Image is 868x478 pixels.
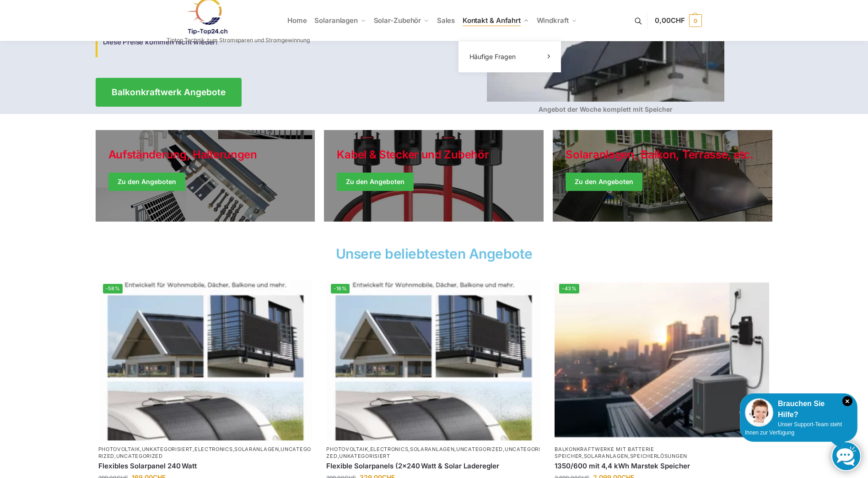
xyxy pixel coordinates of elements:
a: Photovoltaik [98,446,140,452]
span: Häufige Fragen [469,53,516,60]
p: , , , , , [98,446,313,460]
a: Solaranlagen [584,453,628,459]
a: Speicherlösungen [630,453,687,459]
strong: Angebot der Woche komplett mit Speicher [539,105,673,113]
a: Solaranlagen [410,446,454,452]
a: Balkonkraftwerke mit Batterie Speicher [555,446,654,459]
p: , , , , , [326,446,541,460]
span: CHF [671,16,685,25]
a: Uncategorized [98,446,311,459]
p: Tiptop Technik zum Stromsparen und Stromgewinnung [167,38,310,43]
span: Windkraft [537,16,569,25]
a: Electronics [194,446,233,452]
a: Photovoltaik [326,446,368,452]
a: Electronics [370,446,409,452]
a: -18%Flexible Solar Module für Wohnmobile Camping Balkon [326,279,541,440]
strong: Diese Preise kommen nicht wieder! [103,38,218,46]
img: Customer service [745,398,773,427]
i: Schließen [842,396,852,406]
span: 0,00 [655,16,685,25]
a: Uncategorized [116,453,163,459]
a: Balkonkraftwerk Angebote [96,78,242,107]
a: Unkategorisiert [339,453,390,459]
a: Flexibles Solarpanel 240 Watt [98,462,313,471]
img: Home 8 [98,279,313,440]
div: Brauchen Sie Hilfe? [745,398,852,420]
p: , , [555,446,769,460]
span: Sales [437,16,455,25]
a: 1350/600 mit 4,4 kWh Marstek Speicher [555,462,769,471]
img: Home 10 [555,279,769,440]
span: 0 [689,14,702,27]
a: 0,00CHF 0 [655,7,701,34]
a: Holiday Style [96,130,315,222]
a: Häufige Fragen [464,50,555,63]
img: Home 8 [326,279,541,440]
a: -43%Balkonkraftwerk mit Marstek Speicher [555,279,769,440]
span: Balkonkraftwerk Angebote [112,88,226,97]
a: Uncategorized [326,446,540,459]
span: Solar-Zubehör [374,16,421,25]
a: Unkategorisiert [142,446,193,452]
span: Kontakt & Anfahrt [463,16,521,25]
a: Uncategorized [456,446,503,452]
a: Winter Jackets [553,130,772,222]
a: Flexible Solarpanels (2×240 Watt & Solar Laderegler [326,462,541,471]
a: Solaranlagen [234,446,279,452]
span: Unser Support-Team steht Ihnen zur Verfügung [745,421,842,436]
a: Holiday Style [324,130,544,222]
a: -58%Flexible Solar Module für Wohnmobile Camping Balkon [98,279,313,440]
span: Solaranlagen [314,16,358,25]
h2: Unsere beliebtesten Angebote [96,247,773,261]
